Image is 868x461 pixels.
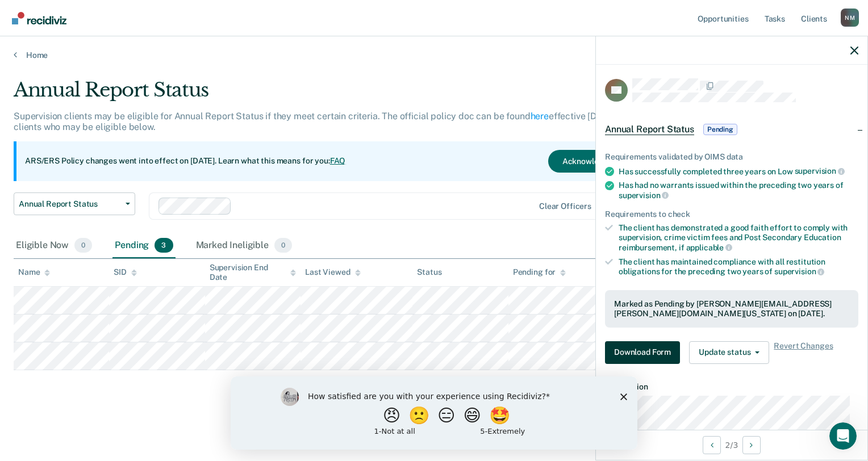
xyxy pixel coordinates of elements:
button: Next Opportunity [742,436,761,454]
span: applicable [686,243,732,252]
div: Eligible Now [14,233,94,258]
a: FAQ [330,156,346,165]
iframe: Intercom live chat [829,422,857,450]
div: Marked Ineligible [194,233,295,258]
img: Recidiviz [12,12,66,24]
button: Profile dropdown button [841,9,859,27]
div: Has had no warrants issued within the preceding two years of [619,181,858,200]
div: Pending for [513,267,566,277]
span: Annual Report Status [19,199,121,209]
div: The client has maintained compliance with all restitution obligations for the preceding two years of [619,257,858,276]
span: 0 [274,238,292,253]
button: Download Form [605,341,680,364]
div: Annual Report StatusPending [596,111,867,148]
div: Supervision End Date [210,263,296,282]
button: Update status [689,341,769,364]
div: Has successfully completed three years on Low [619,166,858,177]
span: Annual Report Status [605,124,694,135]
div: Annual Report Status [14,78,665,111]
a: here [531,111,549,121]
div: Pending [112,233,175,258]
div: Requirements validated by OIMS data [605,152,858,162]
p: Supervision clients may be eligible for Annual Report Status if they meet certain criteria. The o... [14,111,650,132]
div: The client has demonstrated a good faith effort to comply with supervision, crime victim fees and... [619,223,858,252]
span: supervision [795,166,845,175]
div: Clear officers [539,202,591,211]
iframe: Survey by Kim from Recidiviz [231,376,637,450]
div: Status [417,267,441,277]
span: Revert Changes [774,341,833,364]
div: Marked as Pending by [PERSON_NAME][EMAIL_ADDRESS][PERSON_NAME][DOMAIN_NAME][US_STATE] on [DATE]. [614,299,849,318]
button: Previous Opportunity [703,436,721,454]
span: 0 [74,238,92,253]
a: Home [14,50,854,60]
dt: Supervision [605,382,858,392]
span: Pending [703,124,737,135]
div: N M [841,9,859,27]
span: supervision [774,267,824,276]
a: Navigate to form link [605,341,685,364]
div: SID [114,267,137,277]
div: Name [18,267,50,277]
button: Acknowledge & Close [548,150,656,173]
div: Requirements to check [605,209,858,219]
div: Last Viewed [305,267,360,277]
div: 2 / 3 [596,430,867,460]
span: 3 [155,238,173,253]
p: ARS/ERS Policy changes went into effect on [DATE]. Learn what this means for you: [25,156,345,167]
span: supervision [619,191,669,200]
